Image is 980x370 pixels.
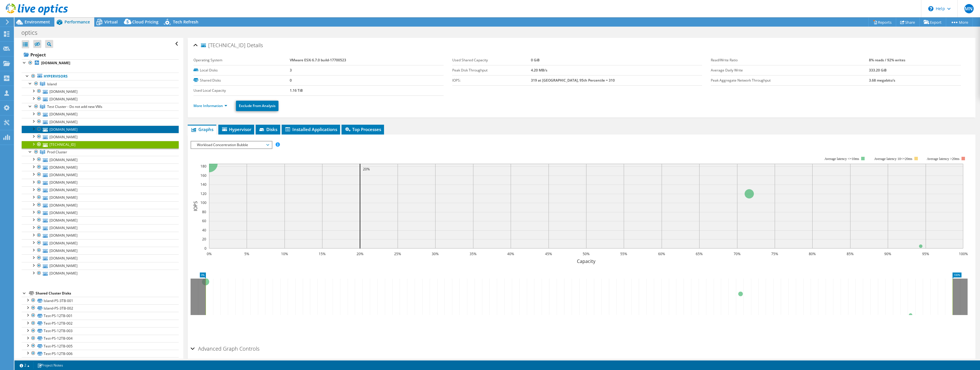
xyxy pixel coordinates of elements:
text: 65% [696,251,703,256]
a: Test-PS-12TB-006 [22,350,179,357]
a: PS-12TB-001 [22,357,179,365]
a: Project [22,50,179,59]
label: Used Shared Capacity [452,57,531,63]
a: [DOMAIN_NAME] [22,216,179,224]
text: 140 [200,182,206,187]
b: [DOMAIN_NAME] [41,60,70,65]
a: Test-PS-12TB-003 [22,327,179,335]
text: 50% [583,251,590,256]
label: Peak Disk Throughput [452,67,531,73]
a: [DOMAIN_NAME] [22,88,179,95]
text: 80 [202,209,206,214]
a: 2 [16,362,34,369]
b: 3 [290,68,292,73]
text: 160 [200,173,206,178]
tspan: Average latency 10<=20ms [874,157,912,161]
a: [TECHNICAL_ID] [22,141,179,148]
h2: Advanced Graph Controls [191,343,259,354]
text: 120 [200,191,206,196]
a: [DOMAIN_NAME] [22,179,179,186]
text: 20 [202,237,206,242]
span: Prod Cluster [47,150,67,154]
text: 20% [357,251,363,256]
a: [DOMAIN_NAME] [22,194,179,201]
a: [DOMAIN_NAME] [22,209,179,216]
span: MN [964,4,974,13]
a: [DOMAIN_NAME] [22,254,179,262]
text: 0% [207,251,212,256]
text: 15% [319,251,326,256]
text: 40 [202,228,206,233]
span: Island [47,82,57,86]
text: Average latency >20ms [927,157,959,161]
text: 20% [363,167,370,172]
text: 35% [470,251,477,256]
span: Graphs [191,126,213,132]
span: Disks [259,126,277,132]
span: Cloud Pricing [132,19,158,25]
a: Test-PS-12TB-005 [22,342,179,350]
span: Test Cluster - Do not add new VMs [47,104,102,109]
a: Prod Cluster [22,148,179,156]
text: 80% [809,251,816,256]
text: 75% [771,251,778,256]
text: 55% [620,251,627,256]
a: Hypervisors [22,73,179,80]
text: 90% [884,251,891,256]
a: [DOMAIN_NAME] [22,201,179,209]
label: IOPS: [452,78,531,83]
b: 0 [290,78,292,83]
text: 60 [202,218,206,223]
span: Performance [64,19,90,25]
a: [DOMAIN_NAME] [22,163,179,171]
a: [DOMAIN_NAME] [22,232,179,239]
a: [DOMAIN_NAME] [22,247,179,254]
b: 0 GiB [531,58,540,62]
text: 5% [244,251,249,256]
a: [DOMAIN_NAME] [22,118,179,126]
label: Operating System [193,57,290,63]
a: Test-PS-12TB-002 [22,320,179,327]
text: Capacity [577,258,596,264]
label: Average Daily Write [711,67,869,73]
a: Test-PS-12TB-004 [22,335,179,342]
text: 70% [734,251,741,256]
text: 100 [200,200,206,205]
b: 4.20 MB/s [531,68,547,73]
span: Environment [25,19,50,25]
text: 25% [394,251,401,256]
b: 319 at [GEOGRAPHIC_DATA], 95th Percentile = 310 [531,78,615,83]
span: Virtual [104,19,118,25]
a: More Information [193,103,227,108]
text: 40% [507,251,514,256]
a: [DOMAIN_NAME] [22,262,179,270]
a: [DOMAIN_NAME] [22,239,179,247]
tspan: Average latency <=10ms [824,157,859,161]
a: Island-PS-3TB-002 [22,304,179,312]
a: More [946,18,973,27]
b: 3.68 megabits/s [869,78,895,83]
label: Peak Aggregate Network Throughput [711,78,869,83]
text: 10% [281,251,288,256]
a: Reports [868,18,896,27]
a: Share [896,18,920,27]
a: [DOMAIN_NAME] [22,133,179,141]
text: 95% [922,251,929,256]
label: Local Disks [193,67,290,73]
span: Installed Applications [285,126,337,132]
b: VMware ESXi 6.7.0 build-17700523 [290,58,346,62]
div: Shared Cluster Disks [36,290,179,297]
span: Workload Concentration Bubble [194,141,268,148]
text: 60% [658,251,665,256]
text: 30% [432,251,439,256]
label: Used Local Capacity [193,88,290,93]
b: 1.16 TiB [290,88,303,93]
text: 100% [959,251,968,256]
text: IOPS [192,201,199,211]
text: 180 [200,164,206,169]
svg: \n [928,6,933,11]
a: [DOMAIN_NAME] [22,59,179,67]
text: 0 [204,246,206,251]
a: Exclude From Analysis [236,101,278,111]
b: 8% reads / 92% writes [869,58,905,62]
